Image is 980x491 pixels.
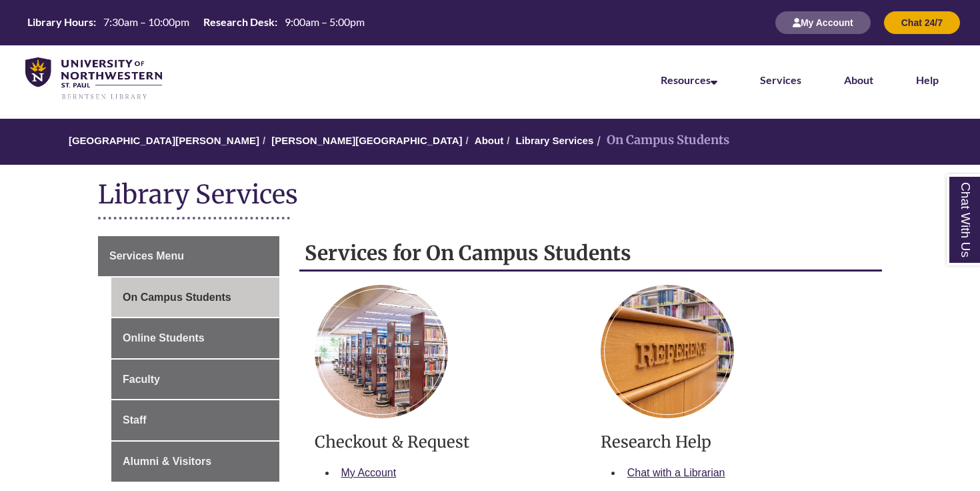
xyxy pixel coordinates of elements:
table: Hours Today [22,15,370,29]
h3: Checkout & Request [315,432,581,452]
th: Library Hours: [22,15,98,29]
button: My Account [775,11,871,34]
button: Chat 24/7 [884,11,960,34]
a: Resources [661,73,717,86]
h2: Services for On Campus Students [299,236,883,272]
a: Library Services [516,135,594,146]
a: Chat 24/7 [884,17,960,28]
div: Guide Page Menu [98,236,279,482]
a: Faculty [111,360,279,400]
a: My Account [341,467,397,478]
a: My Account [775,17,871,28]
a: [PERSON_NAME][GEOGRAPHIC_DATA] [271,135,462,146]
li: On Campus Students [593,131,729,150]
a: Chat with a Librarian [627,467,725,478]
th: Research Desk: [198,15,279,29]
a: [GEOGRAPHIC_DATA][PERSON_NAME] [69,135,259,146]
span: 7:30am – 10:00pm [103,15,189,28]
a: About [475,135,503,146]
img: UNWSP Library Logo [25,57,162,101]
a: Alumni & Visitors [111,442,279,482]
a: Online Students [111,318,279,358]
h3: Research Help [601,432,867,452]
a: Services Menu [98,236,279,276]
a: On Campus Students [111,278,279,318]
span: Services Menu [109,250,184,262]
h1: Library Services [98,178,882,213]
a: About [844,73,873,86]
span: 9:00am – 5:00pm [285,15,365,28]
a: Services [760,73,801,86]
a: Help [916,73,939,86]
a: Hours Today [22,15,370,31]
a: Staff [111,400,279,440]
